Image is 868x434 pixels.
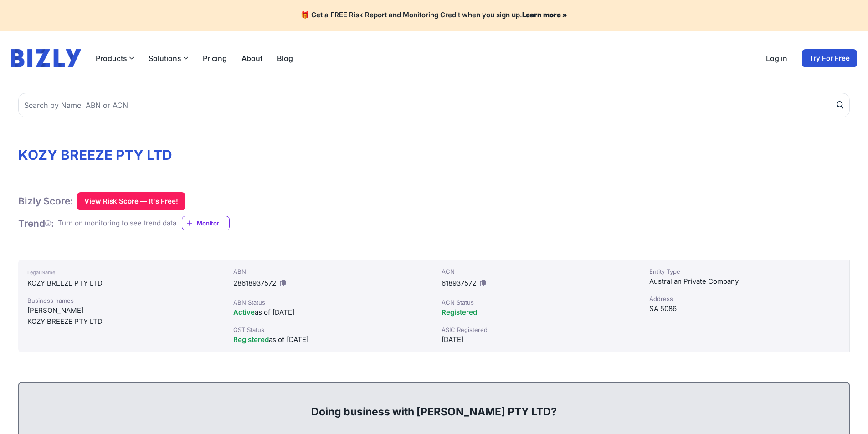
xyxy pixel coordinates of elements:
input: Search by Name, ABN or ACN [18,93,850,117]
a: Blog [277,53,293,64]
div: ACN [442,267,634,276]
div: GST Status [233,325,426,334]
div: Business names [27,296,216,305]
span: Active [233,308,255,317]
div: ACN Status [442,298,634,307]
div: Entity Type [649,267,842,276]
div: Legal Name [27,267,216,278]
div: ASIC Registered [442,325,634,334]
div: Australian Private Company [649,276,842,287]
span: Monitor [197,219,229,228]
div: ABN Status [233,298,426,307]
div: [PERSON_NAME] [27,305,216,316]
div: KOZY BREEZE PTY LTD [27,316,216,327]
span: Registered [442,308,477,317]
a: Log in [766,53,787,64]
span: 28618937572 [233,279,276,287]
div: SA 5086 [649,303,842,314]
div: [DATE] [442,334,634,345]
button: View Risk Score — It's Free! [77,192,185,210]
a: Try For Free [802,49,857,67]
button: Products [96,53,134,64]
div: ABN [233,267,426,276]
div: Turn on monitoring to see trend data. [58,218,178,229]
h4: 🎁 Get a FREE Risk Report and Monitoring Credit when you sign up. [11,11,857,20]
a: About [241,53,262,64]
h1: Bizly Score: [18,195,73,207]
span: 618937572 [442,279,476,287]
div: as of [DATE] [233,307,426,318]
div: Doing business with [PERSON_NAME] PTY LTD? [28,390,840,419]
h1: KOZY BREEZE PTY LTD [18,147,850,163]
span: Registered [233,335,269,344]
div: Address [649,294,842,303]
div: as of [DATE] [233,334,426,345]
a: Learn more » [522,10,567,19]
a: Monitor [182,216,230,230]
div: KOZY BREEZE PTY LTD [27,278,216,289]
a: Pricing [203,53,227,64]
h1: Trend : [18,217,54,230]
button: Solutions [149,53,188,64]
